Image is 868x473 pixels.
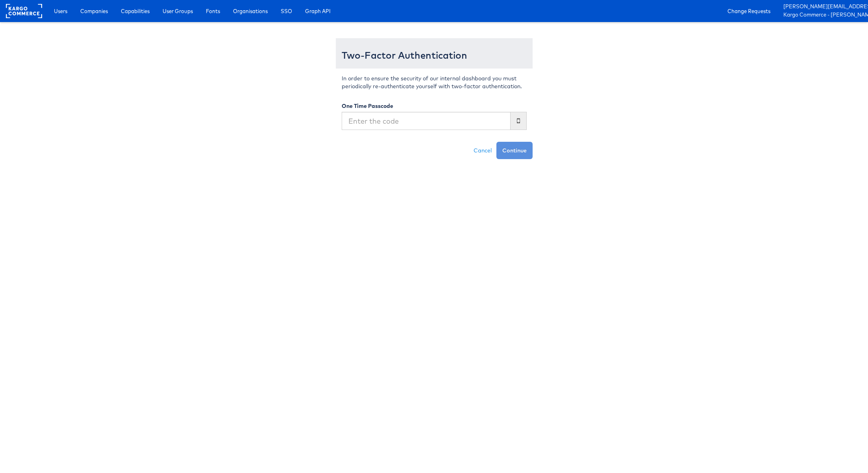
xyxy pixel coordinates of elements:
a: Graph API [299,4,337,18]
button: Continue [496,142,533,159]
span: Graph API [305,7,331,15]
a: Organisations [227,4,274,18]
a: [PERSON_NAME][EMAIL_ADDRESS][PERSON_NAME][DOMAIN_NAME] [783,3,862,11]
a: Change Requests [722,4,776,18]
span: Organisations [233,7,268,15]
span: Companies [80,7,108,15]
span: SSO [281,7,292,15]
a: Users [48,4,73,18]
input: Enter the code [342,112,511,130]
a: User Groups [157,4,199,18]
a: Fonts [200,4,226,18]
span: User Groups [163,7,193,15]
a: SSO [275,4,298,18]
p: In order to ensure the security of our internal dashboard you must periodically re-authenticate y... [342,74,527,90]
a: Kargo Commerce - [PERSON_NAME] [783,11,862,19]
span: Fonts [206,7,220,15]
label: One Time Passcode [342,102,393,110]
span: Users [54,7,67,15]
a: Cancel [469,142,496,159]
a: Capabilities [115,4,155,18]
a: Companies [74,4,114,18]
span: Capabilities [121,7,150,15]
h3: Two-Factor Authentication [342,50,527,60]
